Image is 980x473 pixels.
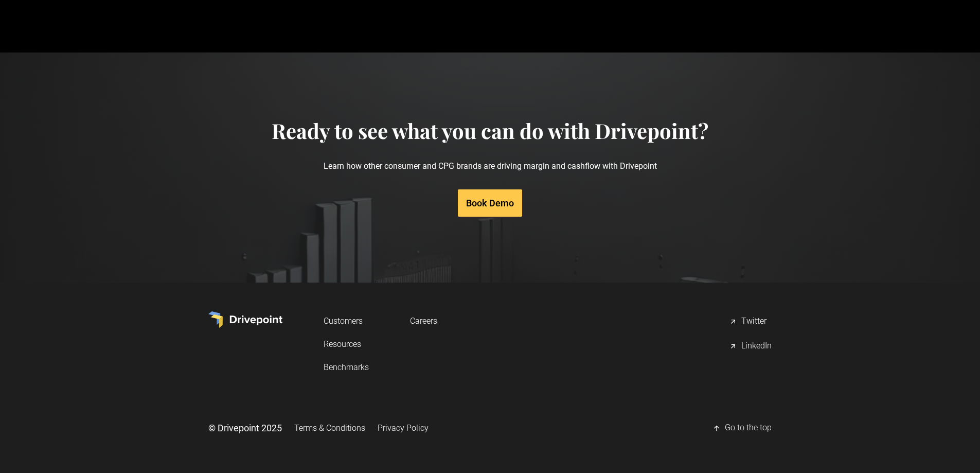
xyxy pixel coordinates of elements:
[294,418,365,437] a: Terms & Conditions
[729,311,772,332] a: Twitter
[324,335,369,354] a: Resources
[729,336,772,357] a: LinkedIn
[410,311,437,330] a: Careers
[712,418,772,439] a: Go to the top
[272,143,708,189] p: Learn how other consumer and CPG brands are driving margin and cashflow with Drivepoint
[208,422,282,434] div: © Drivepoint 2025
[458,189,522,217] a: Book Demo
[741,316,767,328] div: Twitter
[324,311,369,330] a: Customers
[741,340,772,353] div: LinkedIn
[378,418,429,437] a: Privacy Policy
[324,358,369,377] a: Benchmarks
[272,118,708,143] h4: Ready to see what you can do with Drivepoint?
[725,422,772,434] div: Go to the top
